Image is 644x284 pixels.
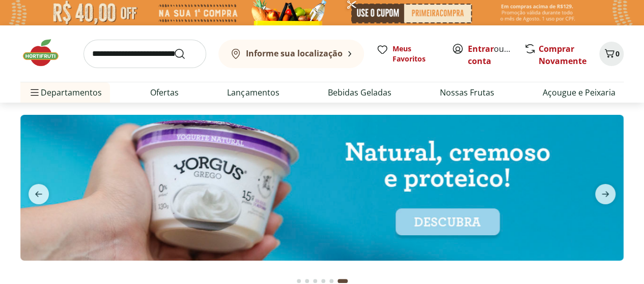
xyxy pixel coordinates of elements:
[468,43,494,54] a: Entrar
[174,48,198,60] button: Submit Search
[599,42,624,66] button: Carrinho
[83,40,206,68] input: search
[20,184,57,204] button: previous
[615,49,620,58] span: 0
[20,115,624,261] img: yorgus
[150,86,179,99] a: Ofertas
[393,44,439,64] span: Meus Favoritos
[468,43,524,67] a: Criar conta
[468,43,513,67] span: ou
[20,38,71,68] img: Hortifruti
[543,86,615,99] a: Açougue e Peixaria
[227,86,279,99] a: Lançamentos
[246,48,343,59] b: Informe sua localização
[539,43,586,67] a: Comprar Novamente
[29,80,102,105] span: Departamentos
[29,80,41,105] button: Menu
[440,86,494,99] a: Nossas Frutas
[587,184,624,204] button: next
[218,40,364,68] button: Informe sua localização
[376,44,439,64] a: Meus Favoritos
[328,86,391,99] a: Bebidas Geladas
